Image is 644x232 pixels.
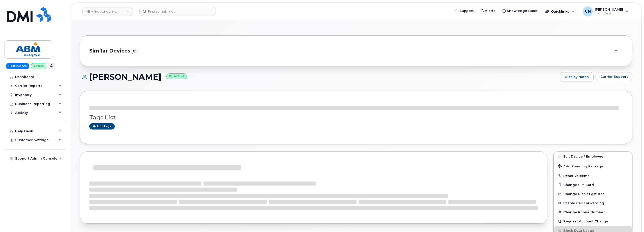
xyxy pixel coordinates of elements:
[596,72,632,81] button: Carrier Support
[554,189,632,198] button: Change Plan / Features
[89,114,623,121] h3: Tags List
[80,72,558,81] h1: [PERSON_NAME]
[563,201,604,205] span: Enable Call Forwarding
[563,192,605,196] span: Change Plan / Features
[554,161,632,171] button: Add Roaming Package
[89,47,130,55] span: Similar Devices
[554,180,632,189] button: Change SIM Card
[554,217,632,226] button: Request Account Change
[560,72,594,82] a: Display Notes
[554,208,632,217] button: Change Phone Number
[131,47,138,55] span: (6)
[558,164,603,169] span: Add Roaming Package
[554,152,632,161] a: Edit Device / Employee
[166,73,187,79] small: Active
[554,198,632,208] button: Enable Call Forwarding
[554,171,632,180] button: Reset Voicemail
[600,74,628,79] span: Carrier Support
[89,123,115,130] a: Add tags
